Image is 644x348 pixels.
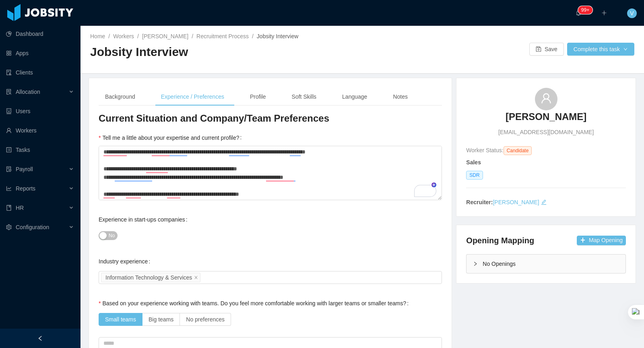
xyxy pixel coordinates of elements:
span: / [137,33,139,39]
i: icon: solution [6,89,12,95]
i: icon: plus [601,10,607,16]
h3: [PERSON_NAME] [506,110,586,123]
span: No [109,232,115,240]
span: / [252,33,254,39]
i: icon: user [541,93,552,104]
a: icon: profileTasks [6,142,74,158]
span: V [630,8,634,18]
button: Experience in start-ups companies [99,231,118,240]
a: Workers [113,33,134,39]
span: No preferences [186,316,225,323]
i: icon: edit [541,199,547,205]
h2: Jobsity Interview [90,44,362,60]
span: Big teams [149,316,173,323]
span: Candidate [504,146,532,155]
a: icon: userWorkers [6,122,74,139]
input: Industry experience [202,273,206,283]
a: [PERSON_NAME] [142,33,188,39]
a: Recruitment Process [196,33,249,39]
i: icon: bell [576,10,581,16]
span: Worker Status: [466,147,503,153]
a: icon: auditClients [6,64,74,81]
li: Information Technology & Services [101,273,200,282]
span: Reports [16,185,35,192]
div: Soft Skills [285,88,323,106]
span: Payroll [16,166,33,172]
a: icon: appstoreApps [6,45,74,61]
textarea: To enrich screen reader interactions, please activate Accessibility in Grammarly extension settings [99,146,442,200]
span: Small teams [105,316,136,323]
i: icon: book [6,205,12,211]
div: Background [99,88,142,106]
span: [EMAIL_ADDRESS][DOMAIN_NAME] [498,128,594,137]
i: icon: file-protect [6,166,12,172]
div: Language [336,88,374,106]
div: Information Technology & Services [105,273,192,282]
button: Complete this taskicon: down [567,43,634,56]
span: Configuration [16,224,49,230]
span: / [108,33,110,39]
span: Allocation [16,89,40,95]
a: icon: robotUsers [6,103,74,119]
div: Experience / Preferences [155,88,231,106]
button: icon: plusMap Opening [577,236,626,245]
strong: Sales [466,159,481,166]
div: Profile [244,88,272,106]
button: icon: saveSave [529,43,564,56]
label: Industry experience [99,258,153,265]
label: Based on your experience working with teams. Do you feel more comfortable working with larger tea... [99,300,412,307]
h4: Opening Mapping [466,235,534,246]
span: SDR [466,171,483,180]
i: icon: close [194,275,198,280]
a: [PERSON_NAME] [493,199,539,205]
span: Jobsity Interview [257,33,298,39]
a: Home [90,33,105,39]
div: Notes [386,88,414,106]
label: Tell me a little about your expertise and current profile? [99,135,245,141]
i: icon: setting [6,224,12,230]
span: HR [16,205,24,211]
h3: Current Situation and Company/Team Preferences [99,112,442,125]
strong: Recruiter: [466,199,493,205]
i: icon: right [473,261,478,266]
i: icon: line-chart [6,186,12,191]
label: Experience in start-ups companies [99,216,191,223]
sup: 902 [578,6,592,14]
a: [PERSON_NAME] [506,110,586,128]
div: icon: rightNo Openings [466,255,625,273]
span: / [192,33,193,39]
a: icon: pie-chartDashboard [6,26,74,42]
